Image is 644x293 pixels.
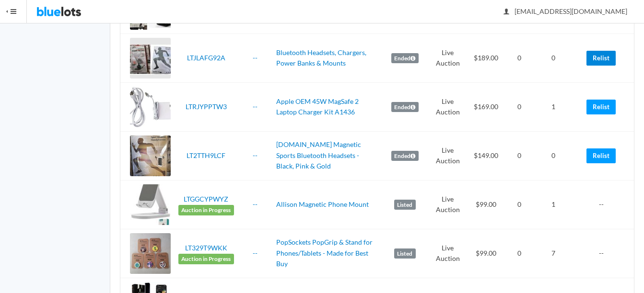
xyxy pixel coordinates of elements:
[506,229,532,278] td: 0
[253,102,258,111] a: --
[391,53,419,64] label: Ended
[532,34,574,82] td: 0
[466,34,506,82] td: $189.00
[276,200,369,208] a: Allison Magnetic Phone Mount
[394,200,416,210] label: Listed
[532,82,574,131] td: 1
[574,229,634,278] td: --
[506,131,532,180] td: 0
[532,131,574,180] td: 0
[276,97,359,116] a: Apple OEM 45W MagSafe 2 Laptop Charger Kit A1436
[506,180,532,229] td: 0
[253,54,258,62] a: --
[532,229,574,278] td: 7
[276,238,373,268] a: PopSockets PopGrip & Stand for Phones/Tablets - Made for Best Buy
[466,131,506,180] td: $149.00
[394,248,416,259] label: Listed
[253,151,258,159] a: --
[253,200,258,208] a: --
[178,205,234,215] span: Auction in Progress
[466,82,506,131] td: $169.00
[185,244,227,252] a: LT329T9WKK
[391,102,419,113] label: Ended
[502,8,511,17] ion-icon: person
[186,102,227,111] a: LTRJYPPTW3
[504,7,627,15] span: [EMAIL_ADDRESS][DOMAIN_NAME]
[430,34,466,82] td: Live Auction
[178,254,234,264] span: Auction in Progress
[506,34,532,82] td: 0
[586,51,616,66] a: Relist
[187,151,225,159] a: LT2TTH9LCF
[187,54,225,62] a: LTJLAFG92A
[586,148,616,163] a: Relist
[391,151,419,161] label: Ended
[532,180,574,229] td: 1
[586,100,616,114] a: Relist
[276,140,361,170] a: [DOMAIN_NAME] Magnetic Sports Bluetooth Headsets - Black, Pink & Gold
[276,48,366,68] a: Bluetooth Headsets, Chargers, Power Banks & Mounts
[574,180,634,229] td: --
[253,249,258,257] a: --
[430,131,466,180] td: Live Auction
[506,82,532,131] td: 0
[184,195,228,203] a: LTGGCYPWYZ
[430,82,466,131] td: Live Auction
[430,180,466,229] td: Live Auction
[466,229,506,278] td: $99.00
[430,229,466,278] td: Live Auction
[466,180,506,229] td: $99.00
